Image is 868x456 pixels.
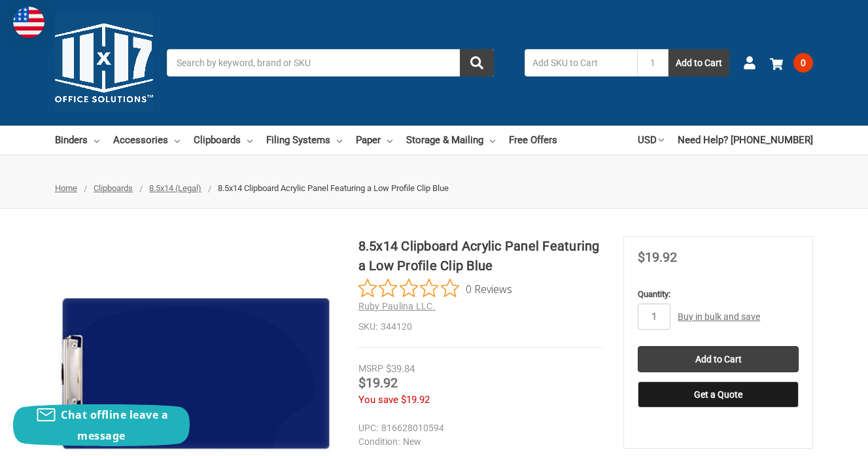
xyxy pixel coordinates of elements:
button: Chat offline leave a message [13,404,190,446]
span: You save [358,394,398,406]
a: 8.5x14 (Legal) [149,183,201,193]
a: Binders [55,126,99,154]
span: $19.92 [401,394,430,406]
span: 8.5x14 Clipboard Acrylic Panel Featuring a Low Profile Clip Blue [218,183,449,193]
dt: Condition: [358,435,400,449]
dt: UPC: [358,421,378,435]
h1: 8.5x14 Clipboard Acrylic Panel Featuring a Low Profile Clip Blue [358,236,602,275]
a: Clipboards [194,126,252,154]
a: Filing Systems [266,126,342,154]
span: Chat offline leave a message [61,408,168,443]
a: USD [638,126,664,154]
dd: 816628010594 [358,421,597,435]
div: MSRP [358,362,383,376]
a: Accessories [113,126,180,154]
span: $19.92 [358,375,398,391]
label: Quantity: [638,288,799,301]
a: Free Offers [509,126,557,154]
a: Paper [356,126,392,154]
a: Storage & Mailing [406,126,495,154]
input: Add to Cart [638,346,799,372]
img: 11x17.com [55,14,153,112]
button: Rated 0 out of 5 stars from 0 reviews. Jump to reviews. [358,279,512,298]
a: Buy in bulk and save [678,311,760,322]
button: Add to Cart [668,49,729,77]
a: 0 [770,46,813,80]
input: Add SKU to Cart [525,49,637,77]
input: Search by keyword, brand or SKU [167,49,494,77]
img: duty and tax information for United States [13,7,44,38]
span: 0 [793,53,813,73]
span: 0 Reviews [466,279,512,298]
a: Ruby Paulina LLC. [358,301,436,311]
a: Need Help? [PHONE_NUMBER] [678,126,813,154]
dd: New [358,435,597,449]
span: $19.92 [638,249,677,265]
dt: SKU: [358,320,377,334]
a: Clipboards [94,183,133,193]
a: Home [55,183,77,193]
dd: 344120 [358,320,602,334]
span: $39.84 [386,363,415,375]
